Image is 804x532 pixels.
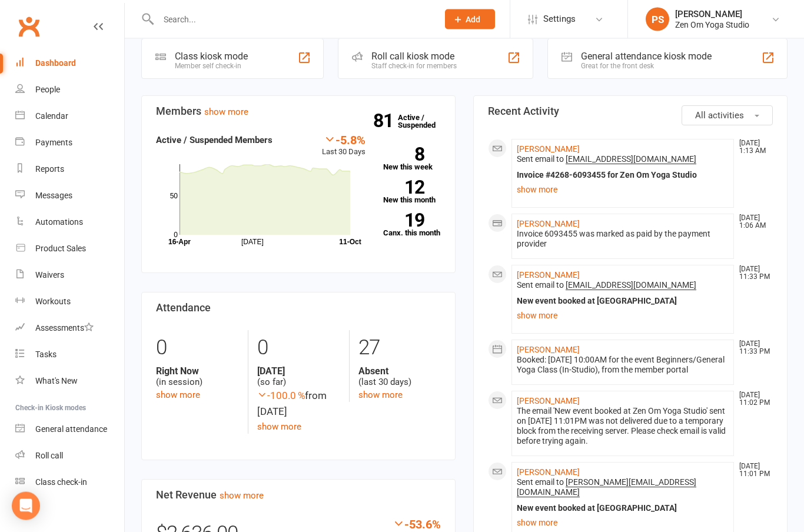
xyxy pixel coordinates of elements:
[35,350,57,359] div: Tasks
[646,8,669,31] div: PS
[15,262,124,288] a: Waivers
[175,51,248,62] div: Class kiosk mode
[15,315,124,341] a: Assessments
[15,129,124,156] a: Payments
[155,11,430,28] input: Search...
[358,366,441,377] strong: Absent
[156,302,441,314] h3: Attendance
[383,212,424,230] strong: 19
[445,9,495,29] button: Add
[15,103,124,129] a: Calendar
[156,490,441,501] h3: Net Revenue
[373,112,398,130] strong: 81
[517,397,580,406] a: [PERSON_NAME]
[398,105,450,138] a: 81Active / Suspended
[15,50,124,77] a: Dashboard
[35,191,72,200] div: Messages
[517,468,580,477] a: [PERSON_NAME]
[15,288,124,315] a: Workouts
[35,164,64,174] div: Reports
[35,244,86,253] div: Product Sales
[517,504,729,514] div: New event booked at [GEOGRAPHIC_DATA]
[15,182,124,209] a: Messages
[257,331,340,366] div: 0
[156,106,441,118] h3: Members
[35,376,78,385] div: What's New
[733,215,772,230] time: [DATE] 1:06 AM
[383,179,424,197] strong: 12
[35,138,72,147] div: Payments
[383,146,424,164] strong: 8
[35,217,83,227] div: Automations
[466,15,480,24] span: Add
[257,390,305,402] span: -100.0 %
[257,366,340,377] strong: [DATE]
[517,407,729,447] div: The email 'New event booked at Zen Om Yoga Studio' sent on [DATE] 11:01PM was not delivered due t...
[517,230,729,250] div: Invoice 6093455 was marked as paid by the payment provider
[15,368,124,394] a: What's New
[35,297,71,306] div: Workouts
[15,469,124,496] a: Class kiosk mode
[695,111,744,121] span: All activities
[35,270,64,280] div: Waivers
[517,355,729,375] div: Booked: [DATE] 10:00AM for the event Beginners/General Yoga Class (In-Studio), from the member po...
[156,390,200,401] a: show more
[517,171,729,181] div: Invoice #4268-6093455 for Zen Om Yoga Studio
[581,51,712,62] div: General attendance kiosk mode
[322,134,366,147] div: -5.8%
[393,518,441,531] div: -53.6%
[14,12,44,41] a: Clubworx
[733,341,772,356] time: [DATE] 11:33 PM
[156,331,239,366] div: 0
[257,366,340,388] div: (so far)
[35,477,87,487] div: Class check-in
[371,62,457,71] div: Staff check-in for members
[517,145,580,154] a: [PERSON_NAME]
[517,478,696,498] span: Sent email to
[733,266,772,281] time: [DATE] 11:33 PM
[543,6,576,32] span: Settings
[675,9,749,19] div: [PERSON_NAME]
[371,51,457,62] div: Roll call kiosk mode
[35,58,76,68] div: Dashboard
[517,308,729,324] a: show more
[257,388,340,420] div: from [DATE]
[35,451,63,460] div: Roll call
[35,111,68,121] div: Calendar
[383,148,441,171] a: 8New this week
[517,220,580,229] a: [PERSON_NAME]
[15,341,124,368] a: Tasks
[517,271,580,280] a: [PERSON_NAME]
[322,134,366,159] div: Last 30 Days
[220,491,264,501] a: show more
[488,106,773,118] h3: Recent Activity
[35,85,60,94] div: People
[517,297,729,307] div: New event booked at [GEOGRAPHIC_DATA]
[358,390,403,401] a: show more
[257,422,301,433] a: show more
[12,492,40,520] div: Open Intercom Messenger
[15,235,124,262] a: Product Sales
[35,323,94,332] div: Assessments
[517,155,696,165] span: Sent email to
[175,62,248,71] div: Member self check-in
[517,515,729,531] a: show more
[733,463,772,478] time: [DATE] 11:01 PM
[733,140,772,155] time: [DATE] 1:13 AM
[682,106,773,126] button: All activities
[156,366,239,377] strong: Right Now
[156,135,273,146] strong: Active / Suspended Members
[15,77,124,103] a: People
[517,182,729,198] a: show more
[358,366,441,388] div: (last 30 days)
[517,281,696,291] span: Sent email to
[35,424,107,434] div: General attendance
[733,392,772,407] time: [DATE] 11:02 PM
[383,181,441,204] a: 12New this month
[15,209,124,235] a: Automations
[15,416,124,443] a: General attendance kiosk mode
[675,19,749,30] div: Zen Om Yoga Studio
[15,156,124,182] a: Reports
[15,443,124,469] a: Roll call
[581,62,712,71] div: Great for the front desk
